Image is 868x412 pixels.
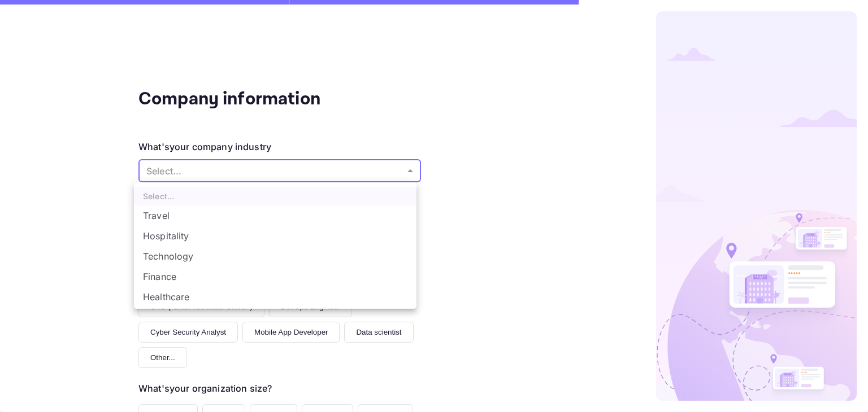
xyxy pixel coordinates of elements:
li: Hospitality [134,226,416,246]
li: Travel [134,205,416,226]
li: Education [134,307,416,327]
li: Finance [134,266,416,287]
li: Healthcare [134,287,416,307]
li: Technology [134,246,416,266]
